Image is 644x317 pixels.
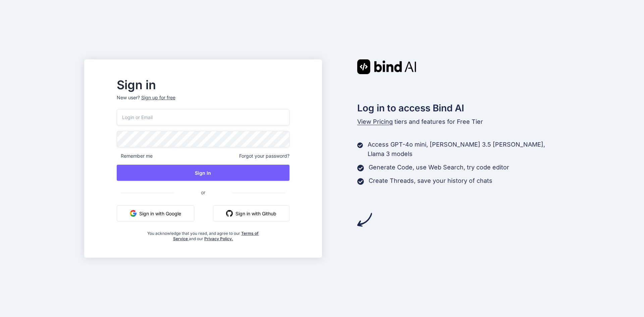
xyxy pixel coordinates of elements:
p: Create Threads, save your history of chats [369,176,492,186]
img: github [226,210,233,217]
p: tiers and features for Free Tier [357,117,560,126]
p: New user? [117,94,289,109]
span: Forgot your password? [239,153,289,159]
img: arrow [357,212,372,227]
button: Sign in with Google [117,205,194,221]
p: Generate Code, use Web Search, try code editor [369,163,509,172]
span: View Pricing [357,118,393,125]
a: Privacy Policy. [204,236,233,241]
img: google [130,210,137,217]
h2: Sign in [117,80,289,90]
span: or [174,184,232,201]
a: Terms of Service [173,231,259,241]
div: Sign up for free [141,94,175,101]
p: Access GPT-4o mini, [PERSON_NAME] 3.5 [PERSON_NAME], Llama 3 models [368,140,560,159]
h2: Log in to access Bind AI [357,101,560,115]
div: You acknowledge that you read, and agree to our and our [146,227,261,242]
span: Remember me [117,153,153,159]
button: Sign In [117,165,289,181]
input: Login or Email [117,109,289,125]
img: Bind AI logo [357,59,416,74]
button: Sign in with Github [213,205,289,221]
